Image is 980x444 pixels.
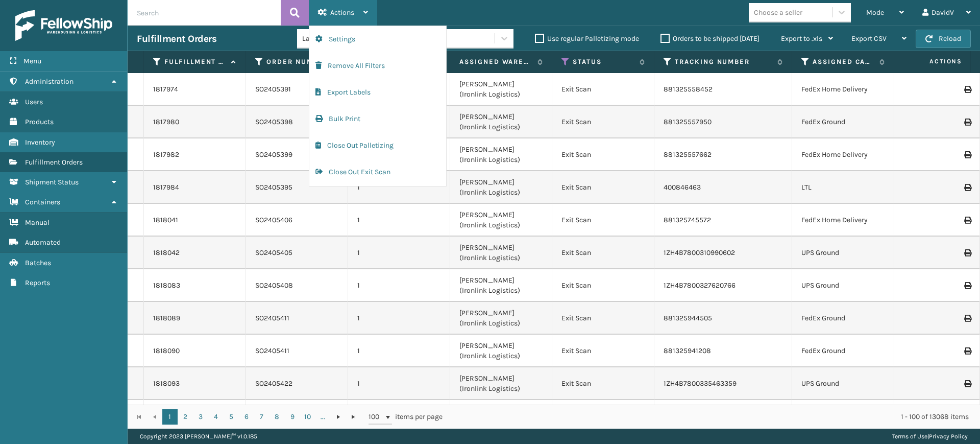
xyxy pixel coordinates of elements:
a: 1818093 [153,379,180,389]
i: Print Label [964,86,970,93]
td: SO2405410 [246,400,348,433]
button: Remove All Filters [309,53,446,79]
span: Actions [330,8,354,17]
i: Print Label [964,347,970,355]
a: 881325941208 [664,346,711,355]
button: Close Out Palletizing [309,132,446,159]
td: 400846463 [654,171,792,204]
td: [PERSON_NAME] (Ironlink Logistics) [450,302,552,335]
td: SO2405398 [246,106,348,138]
td: [PERSON_NAME] (Ironlink Logistics) [450,171,552,204]
td: UPS Ground [792,237,894,269]
td: FedEx Ground [792,106,894,138]
td: SO2405406 [246,204,348,237]
td: Exit Scan [552,302,654,335]
td: FedEx Home Delivery [792,138,894,171]
td: FedEx Ground [792,302,894,335]
p: Copyright 2023 [PERSON_NAME]™ v 1.0.185 [140,429,257,444]
label: Order Number [266,57,328,66]
a: 1818083 [153,281,180,291]
td: SO2405408 [246,269,348,302]
img: logo [15,10,112,41]
a: 4 [208,409,224,425]
a: 1817984 [153,182,179,193]
a: 1817982 [153,150,179,160]
a: 1818090 [153,346,180,356]
span: Fulfillment Orders [25,158,83,167]
span: Automated [25,238,61,247]
div: Choose a seller [754,7,802,18]
td: Exit Scan [552,138,654,171]
td: 1 [348,237,450,269]
a: 9 [285,409,300,425]
a: Go to the last page [346,409,361,425]
td: FedEx Home Delivery [792,73,894,106]
td: [PERSON_NAME] (Ironlink Logistics) [450,400,552,433]
td: 1 [348,269,450,302]
a: Go to the next page [331,409,346,425]
td: [PERSON_NAME] (Ironlink Logistics) [450,204,552,237]
td: [PERSON_NAME] (Ironlink Logistics) [450,367,552,400]
td: LTL [792,171,894,204]
button: Bulk Print [309,106,446,132]
button: Close Out Exit Scan [309,159,446,185]
span: Actions [897,53,968,70]
a: 5 [224,409,239,425]
i: Print BOL [964,184,970,191]
td: 1 [348,302,450,335]
td: UPS Ground [792,367,894,400]
span: Users [25,98,43,106]
i: Print Label [964,380,970,387]
label: Assigned Carrier Service [813,57,874,66]
span: Export to .xls [781,34,822,43]
a: 881325558452 [664,85,713,94]
i: Print Label [964,151,970,158]
label: Status [573,57,634,66]
div: 1 - 100 of 13068 items [457,412,969,422]
span: Reports [25,278,50,287]
a: ... [315,409,331,425]
td: Exit Scan [552,204,654,237]
label: Orders to be shipped [DATE] [660,34,759,43]
td: SO2405422 [246,367,348,400]
td: [PERSON_NAME] (Ironlink Logistics) [450,269,552,302]
td: Exit Scan [552,237,654,269]
i: Print Label [964,249,970,256]
td: [PERSON_NAME] (Ironlink Logistics) [450,106,552,138]
td: Exit Scan [552,400,654,433]
td: Exit Scan [552,106,654,138]
a: Terms of Use [892,433,927,440]
td: Exit Scan [552,171,654,204]
span: Inventory [25,138,55,147]
button: Export Labels [309,79,446,106]
td: [PERSON_NAME] (Ironlink Logistics) [450,73,552,106]
a: 3 [193,409,208,425]
a: 1818089 [153,313,180,323]
td: SO2405411 [246,302,348,335]
span: items per page [369,409,443,425]
span: Go to the last page [350,413,358,421]
td: Exit Scan [552,73,654,106]
a: 1 [162,409,178,425]
td: 1 [348,171,450,204]
td: Exit Scan [552,335,654,367]
span: Batches [25,259,51,267]
label: Assigned Warehouse [459,57,532,66]
span: Menu [23,57,41,65]
span: Mode [866,8,884,17]
a: 6 [239,409,254,425]
label: Use regular Palletizing mode [535,34,639,43]
a: 1ZH4B7800335463359 [664,379,737,388]
span: Administration [25,77,73,86]
a: 2 [178,409,193,425]
label: Tracking Number [675,57,772,66]
label: Fulfillment Order Id [164,57,226,66]
a: 1ZH4B7800310990602 [664,248,735,257]
a: 1ZH4B7800327620766 [664,281,736,290]
i: Print Label [964,217,970,224]
td: UPS Ground [792,269,894,302]
span: Manual [25,218,50,227]
a: 881325745572 [664,216,711,224]
i: Print Label [964,282,970,289]
span: Shipment Status [25,178,79,186]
